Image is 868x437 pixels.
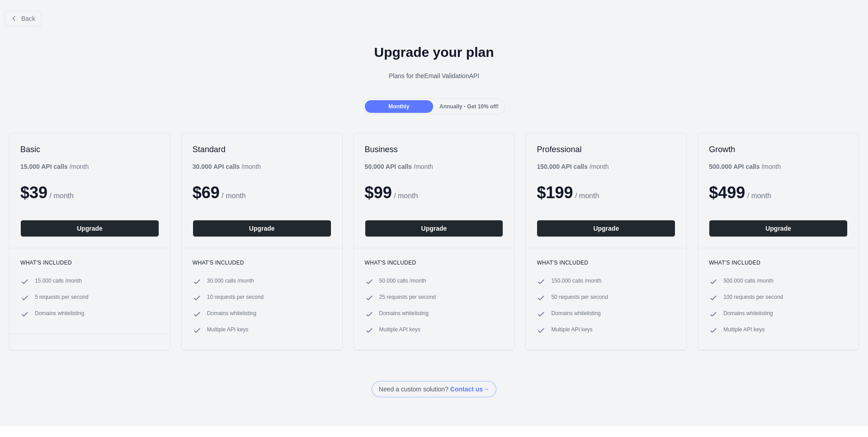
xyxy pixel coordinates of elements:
[575,192,599,200] span: / month
[394,192,418,200] span: / month
[365,220,504,237] button: Upgrade
[537,183,573,202] span: $ 199
[365,183,392,202] span: $ 99
[537,220,675,237] button: Upgrade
